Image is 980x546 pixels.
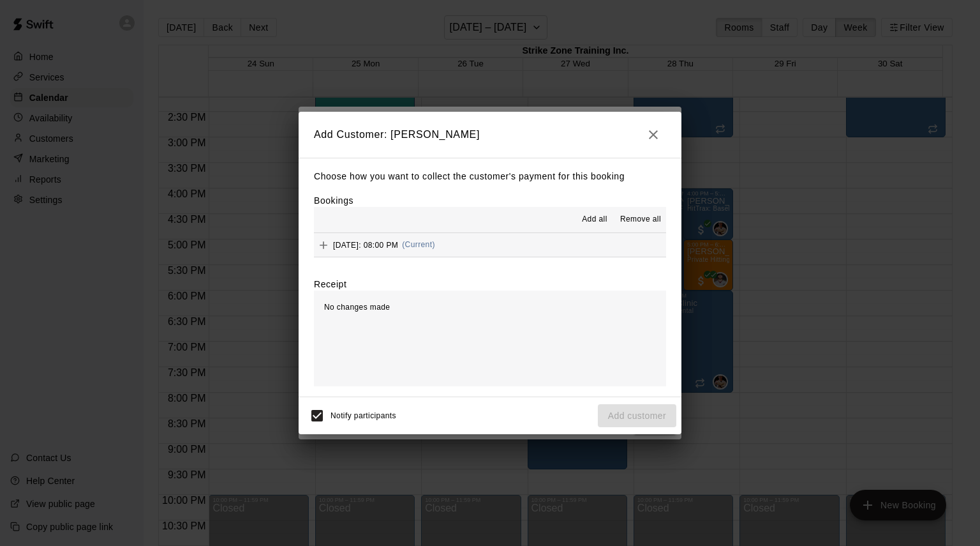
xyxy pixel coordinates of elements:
label: Receipt [314,278,346,291]
button: Remove all [615,209,666,230]
span: Notify participants [330,411,396,420]
span: Add [314,239,333,249]
span: No changes made [324,303,390,312]
label: Bookings [314,195,353,206]
button: Add[DATE]: 08:00 PM(Current) [314,233,666,257]
span: (Current) [402,240,435,249]
span: Remove all [620,213,661,226]
button: Add all [574,209,615,230]
span: Add all [582,213,607,226]
span: [DATE]: 08:00 PM [333,240,398,249]
p: Choose how you want to collect the customer's payment for this booking [314,169,666,185]
h2: Add Customer: [PERSON_NAME] [299,112,681,158]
